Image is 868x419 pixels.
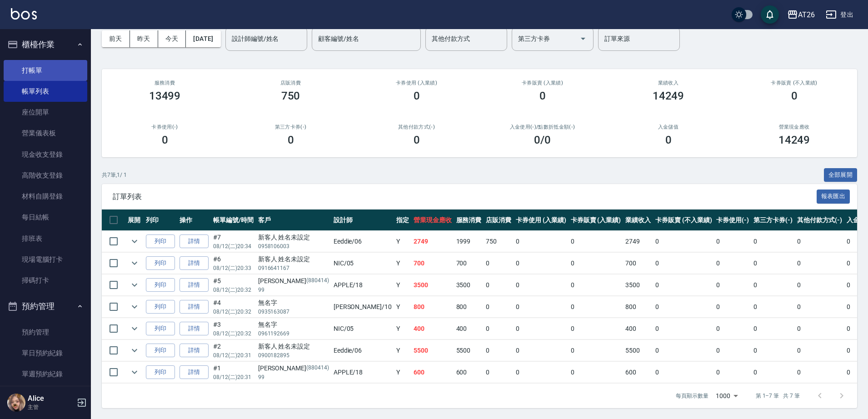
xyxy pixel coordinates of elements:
td: 800 [623,296,653,318]
a: 詳情 [180,278,209,292]
a: 單週預約紀錄 [4,364,87,384]
button: expand row [128,278,141,292]
td: Y [394,296,411,318]
td: 0 [653,318,714,339]
a: 座位開單 [4,102,87,123]
th: 客戶 [256,209,331,231]
td: 0 [484,362,514,383]
td: 0 [653,274,714,296]
button: expand row [128,234,141,248]
td: [PERSON_NAME] /10 [331,296,394,318]
a: 營業儀表板 [4,123,87,144]
td: 3500 [411,274,454,296]
p: 主管 [28,403,74,411]
h3: 0 /0 [534,134,551,146]
td: 0 [714,318,751,339]
td: 0 [484,340,514,361]
button: 列印 [146,344,175,358]
th: 卡券販賣 (入業績) [569,209,624,231]
td: 700 [454,253,484,274]
td: #1 [211,362,256,383]
th: 操作 [177,209,211,231]
button: expand row [128,256,141,270]
td: 0 [714,362,751,383]
th: 業績收入 [623,209,653,231]
td: Eeddie /06 [331,231,394,252]
h2: 卡券使用 (入業績) [364,80,469,86]
p: 08/12 (二) 20:33 [213,264,254,272]
td: Eeddie /06 [331,340,394,361]
button: 列印 [146,278,175,292]
td: #6 [211,253,256,274]
td: 0 [751,296,795,318]
td: 0 [751,274,795,296]
th: 第三方卡券(-) [751,209,795,231]
td: Y [394,340,411,361]
p: 99 [258,373,329,381]
h2: 入金儲值 [616,124,720,130]
h2: 卡券販賣 (不入業績) [742,80,846,86]
td: #2 [211,340,256,361]
img: Logo [11,8,37,20]
h3: 0 [414,134,420,146]
td: 0 [714,253,751,274]
a: 詳情 [180,234,209,249]
div: 新客人 姓名未設定 [258,254,329,264]
div: [PERSON_NAME] [258,364,329,373]
div: 新客人 姓名未設定 [258,342,329,351]
td: 0 [484,318,514,339]
td: 0 [795,253,845,274]
td: 0 [514,274,569,296]
p: 08/12 (二) 20:32 [213,329,254,338]
td: 800 [454,296,484,318]
td: 0 [514,318,569,339]
td: 0 [653,362,714,383]
td: 0 [795,318,845,339]
td: 0 [795,362,845,383]
p: 0958106003 [258,242,329,250]
td: 2749 [623,231,653,252]
td: 0 [751,231,795,252]
th: 店販消費 [484,209,514,231]
button: 列印 [146,322,175,336]
td: 0 [714,296,751,318]
td: 0 [484,296,514,318]
h2: 其他付款方式(-) [364,124,469,130]
p: 0935163087 [258,308,329,316]
button: expand row [128,300,141,314]
p: 08/12 (二) 20:31 [213,373,254,381]
td: 0 [795,296,845,318]
td: 0 [653,340,714,361]
td: 0 [653,296,714,318]
a: 材料自購登錄 [4,186,87,207]
h3: 750 [281,90,300,102]
td: 0 [714,340,751,361]
td: 0 [569,274,624,296]
button: expand row [128,365,141,379]
td: #7 [211,231,256,252]
td: 0 [751,318,795,339]
td: 0 [795,231,845,252]
p: 08/12 (二) 20:31 [213,351,254,359]
button: [DATE] [186,30,220,47]
td: 0 [484,274,514,296]
td: NIC /05 [331,318,394,339]
span: 訂單列表 [113,192,817,201]
td: 5500 [454,340,484,361]
button: 列印 [146,256,175,270]
td: 700 [411,253,454,274]
button: 列印 [146,365,175,379]
th: 卡券使用 (入業績) [514,209,569,231]
td: 400 [454,318,484,339]
td: 5500 [623,340,653,361]
div: [PERSON_NAME] [258,276,329,286]
h2: 卡券販賣 (入業績) [490,80,594,86]
td: APPLE /18 [331,362,394,383]
td: 2749 [411,231,454,252]
a: 詳情 [180,365,209,379]
td: #5 [211,274,256,296]
td: 3500 [623,274,653,296]
h2: 第三方卡券(-) [239,124,343,130]
button: 報表匯出 [817,190,850,204]
td: 0 [514,253,569,274]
